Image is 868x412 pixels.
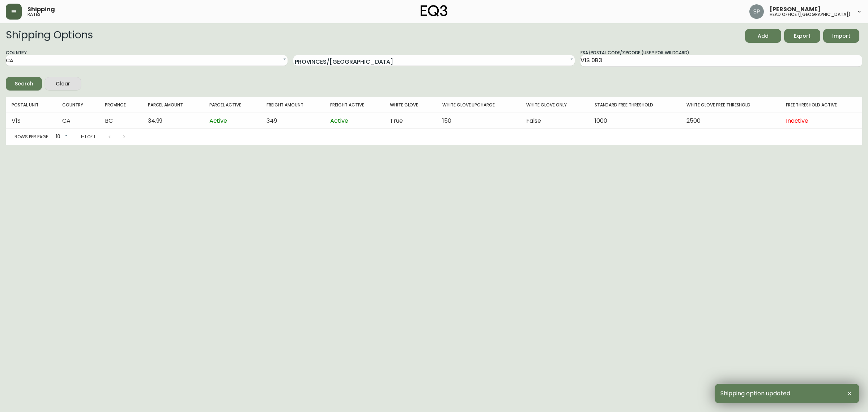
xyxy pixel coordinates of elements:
[790,31,814,41] span: Export
[384,113,437,129] td: True
[45,77,81,91] button: Clear
[6,113,56,129] td: V1S
[749,4,764,19] img: 0cb179e7bf3690758a1aaa5f0aafa0b4
[52,131,69,143] div: 10
[330,117,348,125] span: Active
[6,77,42,91] button: Search
[770,7,821,12] span: [PERSON_NAME]
[99,97,142,113] th: Province
[751,31,775,41] span: Add
[589,113,681,129] td: 1000
[745,29,781,43] button: Add
[261,97,324,113] th: Freight Amount
[720,390,790,397] span: Shipping option updated
[437,97,521,113] th: White Glove Upcharge
[780,97,862,113] th: Free Threshold Active
[142,97,204,113] th: Parcel Amount
[56,113,99,129] td: CA
[384,97,437,113] th: White Glove
[823,29,859,43] button: Import
[15,79,33,88] div: Search
[520,97,588,113] th: White Glove Only
[324,97,384,113] th: Freight Active
[27,7,55,12] span: Shipping
[56,97,99,113] th: Country
[784,29,820,43] button: Export
[261,113,324,129] td: 349
[829,31,854,41] span: Import
[27,12,41,17] h5: rates
[204,97,261,113] th: Parcel Active
[421,5,447,17] img: logo
[786,117,809,125] span: Inactive
[6,29,93,43] h2: Shipping Options
[770,12,851,17] h5: head office ([GEOGRAPHIC_DATA])
[437,113,521,129] td: 150
[209,117,227,125] span: Active
[142,113,204,129] td: 34.99
[51,79,75,88] span: Clear
[6,97,56,113] th: Postal Unit
[681,113,780,129] td: 2500
[81,134,95,140] p: 1-1 of 1
[99,113,142,129] td: BC
[520,113,588,129] td: False
[589,97,681,113] th: Standard Free Threshold
[14,134,49,140] p: Rows per page:
[681,97,780,113] th: White Glove Free Threshold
